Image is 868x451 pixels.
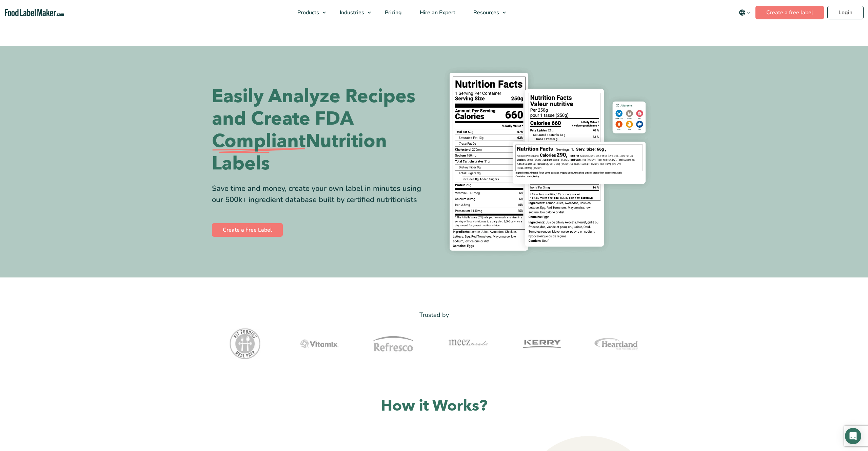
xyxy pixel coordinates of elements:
span: Resources [471,9,500,16]
h2: How it Works? [212,396,656,416]
span: Hire an Expert [418,9,456,16]
span: Pricing [383,9,402,16]
a: Create a free label [755,6,824,19]
div: Open Intercom Messenger [845,428,861,444]
span: Compliant [212,130,305,152]
span: Industries [338,9,365,16]
a: Login [827,6,864,19]
span: Products [295,9,320,16]
div: Save time and money, create your own label in minutes using our 500k+ ingredient database built b... [212,183,429,205]
a: Create a Free Label [212,223,283,237]
h1: Easily Analyze Recipes and Create FDA Nutrition Labels [212,85,429,175]
p: Trusted by [212,310,656,320]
